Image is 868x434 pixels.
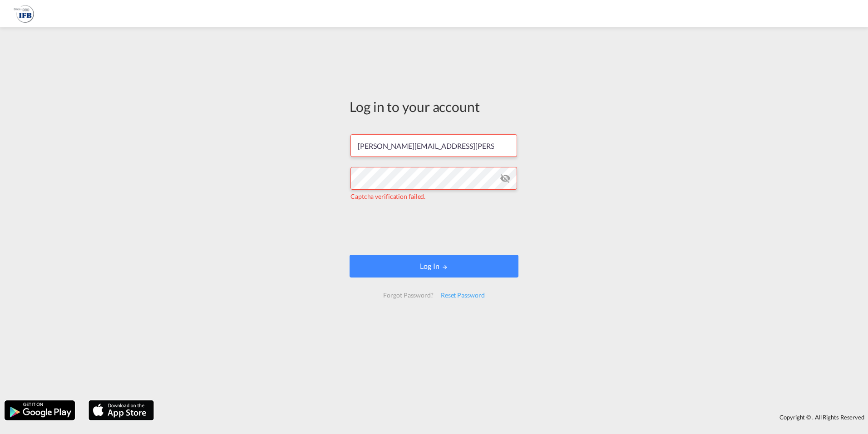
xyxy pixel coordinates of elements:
div: Reset Password [437,287,488,303]
input: Enter email/phone number [350,134,517,157]
div: Log in to your account [350,97,518,116]
iframe: reCAPTCHA [365,210,503,246]
img: google.png [4,399,76,421]
button: LOGIN [350,255,518,278]
img: apple.png [88,399,155,421]
div: Copyright © . All Rights Reserved [158,409,868,425]
div: Forgot Password? [380,287,437,303]
span: Captcha verification failed. [350,192,425,200]
md-icon: icon-eye-off [500,173,511,184]
img: b628ab10256c11eeb52753acbc15d091.png [14,4,34,24]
